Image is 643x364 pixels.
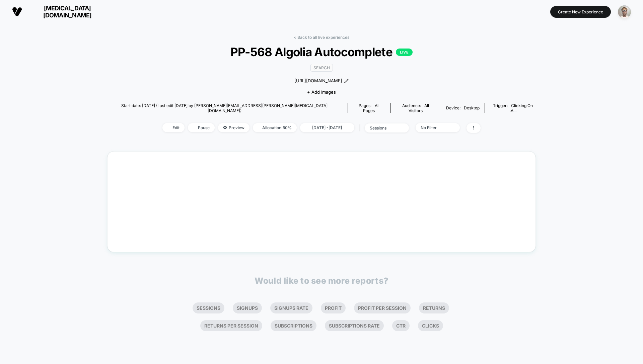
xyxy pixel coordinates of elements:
span: Device: [441,105,485,110]
p: Would like to see more reports? [255,276,388,286]
div: sessions [370,125,397,130]
span: Start date: [DATE] (Last edit [DATE] by [PERSON_NAME][EMAIL_ADDRESS][PERSON_NAME][MEDICAL_DATA][D... [107,103,342,113]
li: Ctr [392,320,410,331]
span: Clicking on .a... [510,103,533,113]
span: All Visitors [409,103,429,113]
button: ppic [616,5,633,19]
li: Subscriptions Rate [325,320,384,331]
li: Returns [419,302,449,313]
span: PP-568 Algolia Autocomplete [129,45,514,59]
span: | [358,123,365,133]
li: Subscriptions [271,320,316,331]
li: Signups [233,302,262,313]
span: desktop [464,105,480,110]
p: LIVE [396,49,413,56]
li: Clicks [418,320,443,331]
button: [MEDICAL_DATA][DOMAIN_NAME] [10,4,110,19]
div: Trigger: [490,103,536,113]
button: Create New Experience [550,6,611,18]
img: ppic [618,5,631,18]
li: Profit Per Session [354,302,411,313]
img: Visually logo [12,7,22,17]
span: all pages [363,103,379,113]
a: < Back to all live experiences [294,35,349,40]
span: Preview [218,123,249,132]
span: Allocation: 50% [253,123,297,132]
li: Profit [321,302,346,313]
div: No Filter [421,125,447,130]
span: + Add Images [307,89,336,95]
span: SEARCH [310,64,333,72]
span: [MEDICAL_DATA][DOMAIN_NAME] [27,5,108,19]
span: Edit [162,123,185,132]
li: Returns Per Session [200,320,262,331]
span: Pause [188,123,215,132]
div: Pages: [353,103,385,113]
li: Sessions [193,302,224,313]
span: [URL][DOMAIN_NAME] [294,78,342,84]
li: Signups Rate [270,302,312,313]
span: [DATE] - [DATE] [300,123,354,132]
div: Audience: [396,103,436,113]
